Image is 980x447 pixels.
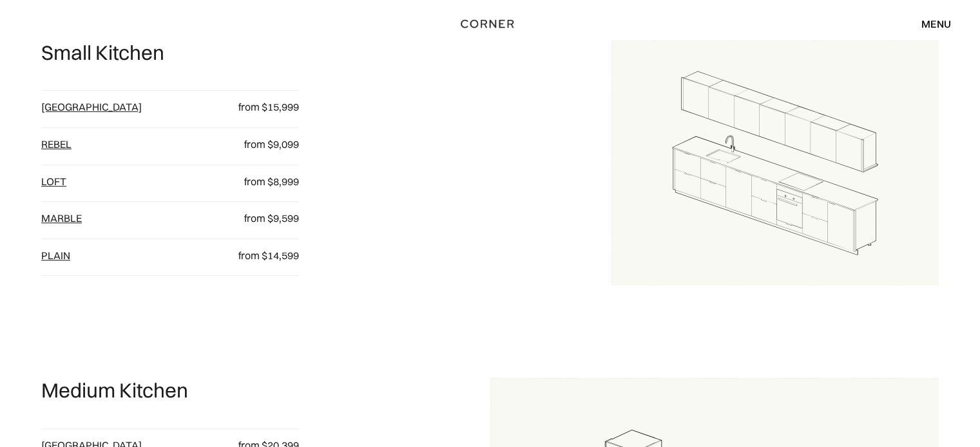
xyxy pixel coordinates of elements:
[41,100,142,113] a: [GEOGRAPHIC_DATA]
[41,212,82,224] a: Marble
[41,138,72,151] a: Rebel
[611,41,939,286] img: Draft for a single galley kitchen layout.
[921,19,951,29] div: menu
[220,138,299,152] p: from $9,099
[220,100,299,114] p: from $15,999
[220,175,299,189] p: from $8,999
[220,212,299,226] p: from $9,599
[220,249,299,263] p: from $14,599
[908,13,951,35] div: menu
[41,249,70,262] a: plain
[41,378,188,403] p: Medium Kitchen
[41,41,164,65] p: Small Kitchen
[41,175,66,188] a: loft
[456,15,523,32] a: home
